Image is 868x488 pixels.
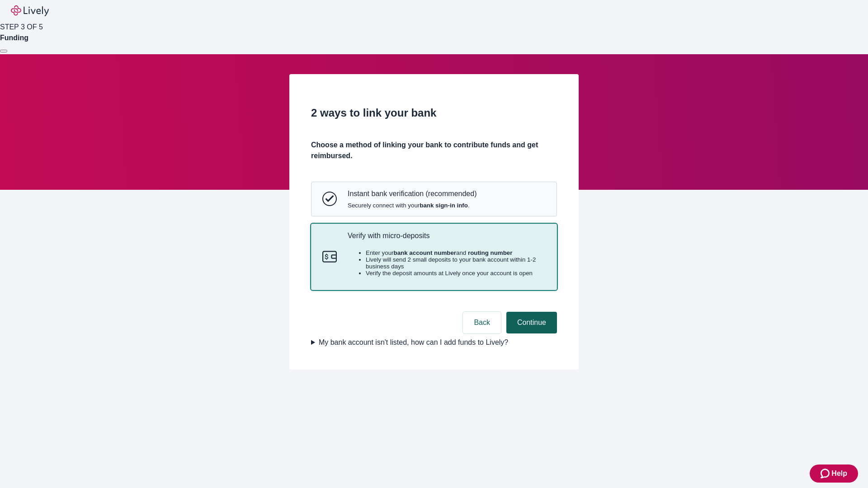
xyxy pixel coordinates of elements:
summary: My bank account isn't listed, how can I add funds to Lively? [311,337,557,348]
span: Securely connect with your . [348,202,476,209]
span: Help [831,468,847,479]
svg: Micro-deposits [322,249,337,264]
img: Lively [11,5,49,16]
strong: routing number [468,249,512,256]
svg: Zendesk support icon [821,468,831,479]
button: Micro-depositsVerify with micro-depositsEnter yourbank account numberand routing numberLively wil... [311,224,557,290]
li: Enter your and [366,249,546,256]
strong: bank account number [394,249,457,256]
h2: 2 ways to link your bank [311,105,557,121]
h4: Choose a method of linking your bank to contribute funds and get reimbursed. [311,140,557,161]
strong: bank sign-in info [420,202,468,209]
p: Verify with micro-deposits [348,231,546,240]
li: Lively will send 2 small deposits to your bank account within 1-2 business days [366,256,546,270]
button: Instant bank verificationInstant bank verification (recommended)Securely connect with yourbank si... [311,182,557,216]
button: Zendesk support iconHelp [810,465,858,483]
li: Verify the deposit amounts at Lively once your account is open [366,270,546,277]
svg: Instant bank verification [322,192,337,206]
button: Back [463,312,501,333]
button: Continue [506,312,557,333]
p: Instant bank verification (recommended) [348,189,476,198]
